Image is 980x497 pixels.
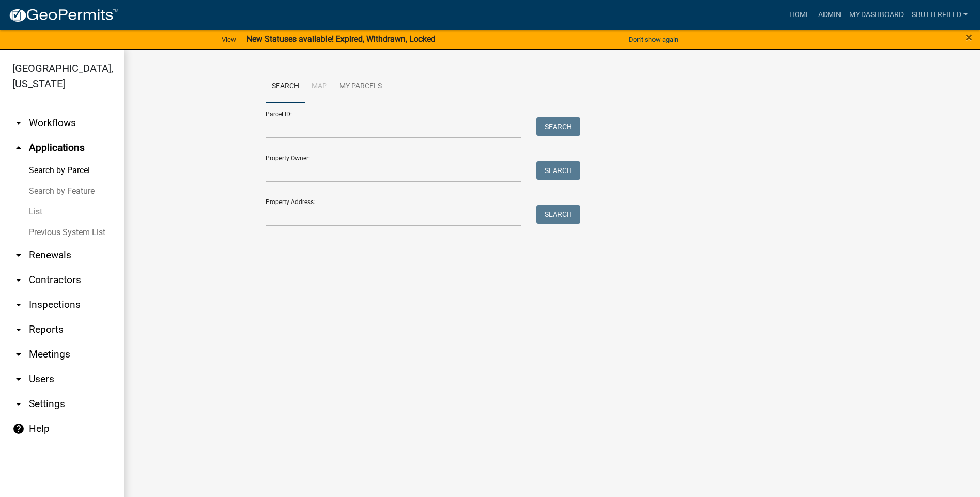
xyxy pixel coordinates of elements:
button: Close [966,31,972,43]
a: My Parcels [333,70,388,103]
a: View [217,31,240,48]
button: Search [536,205,580,224]
i: arrow_drop_down [12,117,25,129]
button: Don't show again [625,31,682,48]
a: My Dashboard [845,5,908,25]
strong: New Statuses available! Expired, Withdrawn, Locked [246,34,435,44]
i: arrow_drop_down [12,299,25,311]
i: arrow_drop_up [12,142,25,154]
button: Search [536,117,580,136]
button: Search [536,161,580,180]
i: arrow_drop_down [12,398,25,410]
i: arrow_drop_down [12,348,25,361]
i: arrow_drop_down [12,249,25,261]
i: arrow_drop_down [12,323,25,336]
a: Sbutterfield [908,5,972,25]
i: arrow_drop_down [12,274,25,286]
a: Home [785,5,814,25]
a: Search [266,70,305,103]
a: Admin [814,5,845,25]
i: help [12,423,25,435]
i: arrow_drop_down [12,373,25,385]
span: × [966,30,972,44]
